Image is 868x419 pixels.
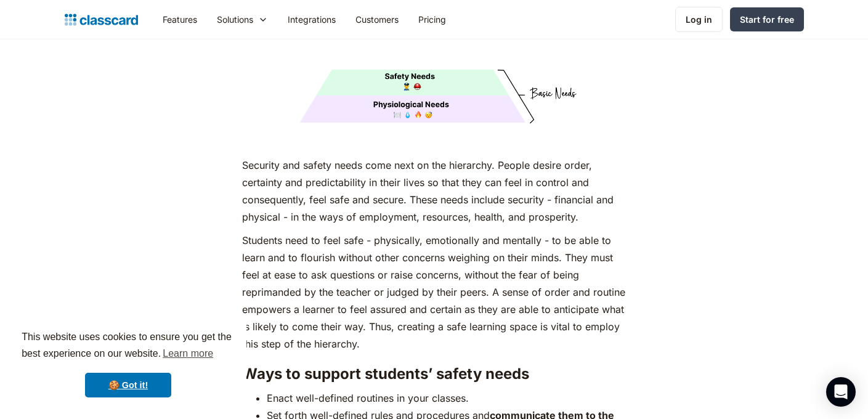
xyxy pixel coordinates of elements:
p: ‍ [242,133,626,150]
li: Enact well-defined routines in your classes. [267,389,626,407]
p: Students need to feel safe - physically, emotionally and mentally - to be able to learn and to fl... [242,232,626,352]
div: Start for free [740,13,794,26]
div: Open Intercom Messenger [826,377,856,407]
a: Features [153,6,207,33]
a: Log in [675,7,723,32]
h3: Ways to support students’ safety needs [242,365,626,383]
a: Integrations [278,6,346,33]
a: Start for free [730,7,804,31]
span: This website uses cookies to ensure you get the best experience on our website. [22,330,235,363]
a: dismiss cookie message [85,373,171,397]
a: home [65,11,138,28]
div: cookieconsent [10,318,246,409]
a: Customers [346,6,408,33]
a: learn more about cookies [161,344,215,363]
div: Log in [686,13,712,26]
div: Solutions [217,13,253,26]
a: Pricing [408,6,456,33]
div: Solutions [207,6,278,33]
p: Security and safety needs come next on the hierarchy. People desire order, certainty and predicta... [242,157,626,226]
